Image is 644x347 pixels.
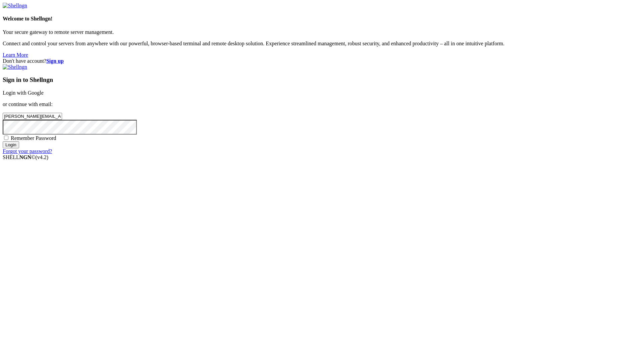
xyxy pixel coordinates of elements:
[3,58,641,64] div: Don't have account?
[3,101,641,107] p: or continue with email:
[3,29,641,35] p: Your secure gateway to remote server management.
[3,76,641,84] h3: Sign in to Shellngn
[3,3,27,9] img: Shellngn
[3,141,19,148] input: Login
[36,154,49,160] span: 4.2.0
[3,52,28,58] a: Learn More
[3,113,62,120] input: Email address
[3,41,641,47] p: Connect and control your servers from anywhere with our powerful, browser-based terminal and remo...
[4,136,8,140] input: Remember Password
[19,154,32,160] b: NGN
[3,148,52,154] a: Forgot your password?
[46,58,64,64] a: Sign up
[3,64,27,70] img: Shellngn
[3,154,48,160] span: SHELL ©
[3,16,641,22] h4: Welcome to Shellngn!
[3,90,44,96] a: Login with Google
[11,135,56,141] span: Remember Password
